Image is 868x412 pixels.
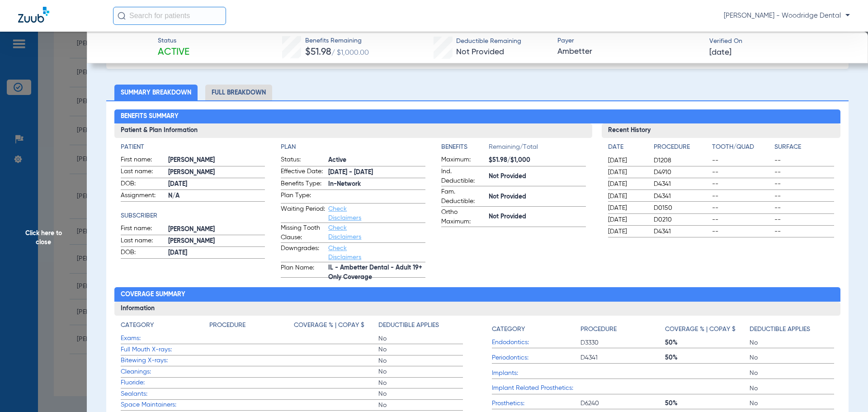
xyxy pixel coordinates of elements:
[328,206,361,221] a: Check Disclaimers
[712,215,772,224] span: --
[654,227,709,236] span: D4341
[294,321,378,333] app-breakdown-title: Coverage % | Copay $
[378,367,463,376] span: No
[121,236,165,247] span: Last name:
[489,142,586,155] span: Remaining/Total
[774,215,834,224] span: --
[608,204,646,213] span: [DATE]
[712,168,772,177] span: --
[121,345,209,355] span: Full Mouth X-rays:
[378,401,463,410] span: No
[712,156,772,165] span: --
[441,167,486,186] span: Ind. Deductible:
[114,109,841,124] h2: Benefits Summary
[608,192,646,201] span: [DATE]
[114,302,841,316] h3: Information
[378,356,463,365] span: No
[121,400,209,410] span: Space Maintainers:
[441,187,486,206] span: Fam. Deductible:
[281,167,325,178] span: Effective Date:
[489,192,586,202] span: Not Provided
[168,248,265,258] span: [DATE]
[608,227,646,236] span: [DATE]
[328,168,425,177] span: [DATE] - [DATE]
[378,321,439,330] h4: Deductible Applies
[492,321,580,337] app-breakdown-title: Category
[608,215,646,224] span: [DATE]
[580,353,665,362] span: D4341
[774,180,834,189] span: --
[712,192,772,201] span: --
[557,36,702,46] span: Payer
[121,367,209,377] span: Cleanings:
[328,268,425,277] span: IL - Ambetter Dental - Adult 19+ Only Coverage
[328,156,425,165] span: Active
[328,225,361,240] a: Check Disclaimers
[774,204,834,213] span: --
[281,244,325,262] span: Downgrades:
[118,12,126,20] img: Search Icon
[281,191,325,203] span: Plan Type:
[281,263,325,278] span: Plan Name:
[654,142,709,155] app-breakdown-title: Procedure
[378,389,463,398] span: No
[328,245,361,260] a: Check Disclaimers
[114,287,841,302] h2: Coverage Summary
[654,142,709,152] h4: Procedure
[712,142,772,155] app-breakdown-title: Tooth/Quad
[489,212,586,222] span: Not Provided
[492,369,580,378] span: Implants:
[441,142,489,152] h4: Benefits
[281,155,325,166] span: Status:
[665,399,750,408] span: 50%
[328,180,425,189] span: In-Network
[168,180,265,189] span: [DATE]
[608,180,646,189] span: [DATE]
[121,321,209,333] app-breakdown-title: Category
[750,321,834,337] app-breakdown-title: Deductible Applies
[378,345,463,354] span: No
[774,142,834,155] app-breakdown-title: Surface
[456,37,521,46] span: Deductible Remaining
[121,248,165,259] span: DOB:
[750,325,810,334] h4: Deductible Applies
[378,321,463,333] app-breakdown-title: Deductible Applies
[121,167,165,178] span: Last name:
[665,321,750,337] app-breakdown-title: Coverage % | Copay $
[750,353,834,362] span: No
[168,191,265,201] span: N/A
[205,85,272,100] li: Full Breakdown
[654,156,709,165] span: D1208
[281,142,425,152] h4: Plan
[557,46,702,57] span: Ambetter
[608,142,646,152] h4: Date
[378,334,463,343] span: No
[774,168,834,177] span: --
[608,142,646,155] app-breakdown-title: Date
[580,338,665,347] span: D3330
[712,180,772,189] span: --
[121,179,165,190] span: DOB:
[489,172,586,181] span: Not Provided
[121,334,209,343] span: Exams:
[608,168,646,177] span: [DATE]
[608,156,646,165] span: [DATE]
[774,192,834,201] span: --
[712,142,772,152] h4: Tooth/Quad
[168,225,265,234] span: [PERSON_NAME]
[114,85,198,100] li: Summary Breakdown
[121,356,209,365] span: Bitewing X-rays:
[121,224,165,235] span: First name:
[158,36,189,46] span: Status
[441,208,486,227] span: Ortho Maximum:
[654,168,709,177] span: D4910
[492,325,525,334] h4: Category
[665,338,750,347] span: 50%
[121,191,165,202] span: Assignment:
[774,156,834,165] span: --
[654,180,709,189] span: D4341
[709,37,854,46] span: Verified On
[712,204,772,213] span: --
[602,123,841,138] h3: Recent History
